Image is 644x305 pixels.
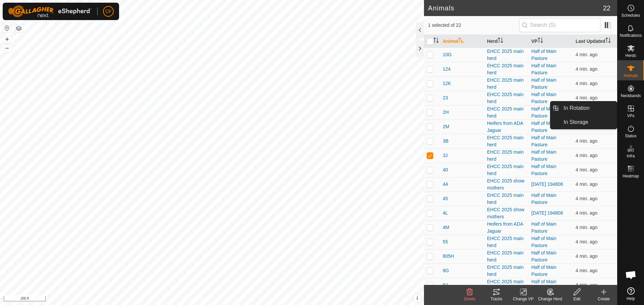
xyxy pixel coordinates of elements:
[576,95,597,100] span: Sep 15, 2025, 9:32 AM
[531,210,563,216] a: [DATE] 194806
[576,138,597,144] span: Sep 15, 2025, 9:32 AM
[576,225,597,230] span: Sep 15, 2025, 9:32 AM
[443,123,449,130] span: 2M
[443,80,451,87] span: 12K
[531,181,563,187] a: [DATE] 194806
[621,13,640,17] span: Schedules
[428,22,519,29] span: 1 selected of 22
[440,35,484,48] th: Animal
[590,296,617,302] div: Create
[576,282,597,288] span: Sep 15, 2025, 9:32 AM
[576,196,597,201] span: Sep 15, 2025, 9:33 AM
[519,18,600,32] input: Search (S)
[498,39,503,44] p-sorticon: Activate to sort
[417,295,418,301] span: i
[531,77,556,90] a: Half of Main Pasture
[443,109,449,116] span: 2H
[443,238,448,245] span: 55
[531,92,556,104] a: Half of Main Pasture
[185,296,211,302] a: Privacy Policy
[487,62,526,76] div: EHCC 2025 main herd
[576,153,597,158] span: Sep 15, 2025, 9:32 AM
[531,63,556,75] a: Half of Main Pasture
[531,250,556,262] a: Half of Main Pasture
[443,181,448,188] span: 44
[576,81,597,86] span: Sep 15, 2025, 9:32 AM
[443,253,454,260] span: 805H
[559,101,617,115] a: In Rotation
[487,235,526,249] div: EHCC 2025 main herd
[576,210,597,216] span: Sep 15, 2025, 9:32 AM
[576,253,597,259] span: Sep 15, 2025, 9:32 AM
[627,154,635,158] span: Infra
[443,66,450,73] span: 124
[531,106,556,119] a: Half of Main Pasture
[443,51,451,58] span: 10G
[625,134,636,138] span: Status
[3,44,11,52] button: –
[603,3,610,13] span: 22
[487,77,526,91] div: EHCC 2025 main herd
[414,295,421,302] button: i
[487,264,526,278] div: EHCC 2025 main herd
[487,120,526,134] div: Heifers from ADA Jaguar
[618,285,644,303] a: Help
[3,24,11,32] button: Reset Map
[529,35,573,48] th: VP
[487,177,526,192] div: EHCC 2025 show mothers
[625,54,636,58] span: Herds
[487,105,526,120] div: EHCC 2025 main herd
[563,296,590,302] div: Edit
[620,33,642,37] span: Notifications
[219,296,238,302] a: Contact Us
[550,116,617,129] li: In Storage
[487,149,526,163] div: EHCC 2025 main herd
[531,49,556,61] a: Half of Main Pasture
[487,91,526,105] div: EHCC 2025 main herd
[621,94,641,98] span: Neckbands
[573,35,617,48] th: Last Updated
[105,8,112,15] span: CF
[483,296,510,302] div: Tracks
[576,181,597,187] span: Sep 15, 2025, 9:32 AM
[443,224,449,231] span: 4M
[487,206,526,220] div: EHCC 2025 show mothers
[531,135,556,147] a: Half of Main Pasture
[433,39,439,44] p-sorticon: Activate to sort
[464,297,476,301] span: Delete
[443,195,448,202] span: 45
[15,24,23,32] button: Map Layers
[576,52,597,57] span: Sep 15, 2025, 9:32 AM
[487,163,526,177] div: EHCC 2025 main herd
[576,167,597,172] span: Sep 15, 2025, 9:32 AM
[531,193,556,205] a: Half of Main Pasture
[487,192,526,206] div: EHCC 2025 main herd
[627,114,634,118] span: VPs
[531,279,556,291] a: Half of Main Pasture
[576,268,597,273] span: Sep 15, 2025, 9:32 AM
[621,265,641,285] div: Open chat
[443,267,449,274] span: 8G
[510,296,537,302] div: Change VP
[443,210,448,217] span: 4L
[487,221,526,235] div: Heifers from ADA Jaguar
[531,149,556,162] a: Half of Main Pasture
[443,94,448,101] span: 23
[559,116,617,129] a: In Storage
[487,134,526,148] div: EHCC 2025 main herd
[576,66,597,72] span: Sep 15, 2025, 9:33 AM
[443,152,448,159] span: 3J
[605,39,611,44] p-sorticon: Activate to sort
[563,104,589,112] span: In Rotation
[623,174,639,178] span: Heatmap
[627,297,635,301] span: Help
[443,282,448,289] span: 9J
[487,278,526,292] div: EHCC 2025 main herd
[531,264,556,277] a: Half of Main Pasture
[531,121,556,133] a: Half of Main Pasture
[8,5,92,17] img: Gallagher Logo
[624,74,638,78] span: Animals
[531,236,556,248] a: Half of Main Pasture
[550,101,617,115] li: In Rotation
[537,296,563,302] div: Change Herd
